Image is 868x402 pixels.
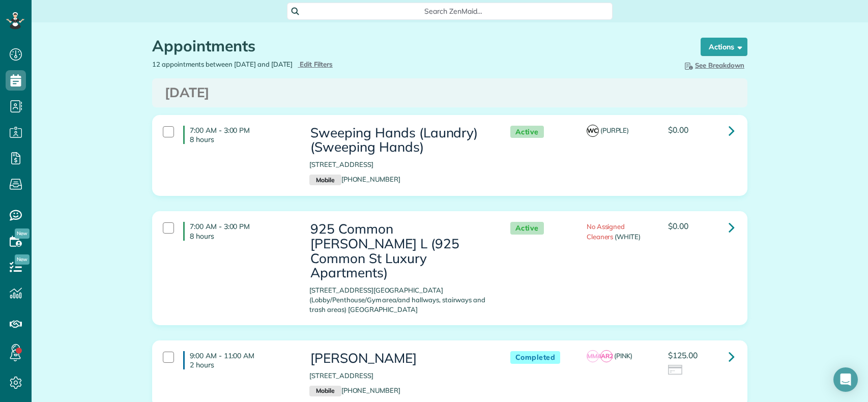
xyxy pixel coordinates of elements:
span: New [15,254,30,265]
div: 12 appointments between [DATE] and [DATE] [144,60,450,69]
span: $125.00 [668,350,698,360]
span: (PINK) [614,352,633,360]
h3: [DATE] [165,85,735,100]
p: [STREET_ADDRESS] [309,371,489,381]
small: Mobile [309,386,341,397]
h4: 9:00 AM - 11:00 AM [183,351,294,369]
span: MM4 [587,350,599,362]
h1: Appointments [152,38,681,54]
p: [STREET_ADDRESS][GEOGRAPHIC_DATA] (Lobby/Penthouse/Gym area/and hallways, stairways and trash are... [309,285,489,314]
a: Mobile[PHONE_NUMBER] [309,386,400,394]
a: Edit Filters [298,60,333,68]
span: See Breakdown [683,61,744,69]
span: No Assigned Cleaners [587,222,625,240]
span: $0.00 [668,221,688,231]
small: Mobile [309,175,341,186]
span: Completed [510,351,561,364]
span: AR2 [600,350,613,362]
p: 8 hours [190,232,294,241]
button: Actions [701,38,747,56]
span: (WHITE) [615,233,641,241]
h4: 7:00 AM - 3:00 PM [183,126,294,144]
h3: 925 Common [PERSON_NAME] L (925 Common St Luxury Apartments) [309,222,489,280]
button: See Breakdown [680,60,747,71]
div: Open Intercom Messenger [833,367,858,392]
span: (PURPLE) [600,126,629,134]
span: $0.00 [668,125,688,135]
h4: 7:00 AM - 3:00 PM [183,222,294,240]
span: Edit Filters [300,60,333,68]
span: New [15,228,30,239]
h3: Sweeping Hands (Laundry) (Sweeping Hands) [309,126,489,155]
p: 2 hours [190,360,294,369]
p: [STREET_ADDRESS] [309,160,489,169]
span: Active [510,222,544,235]
h3: [PERSON_NAME] [309,351,489,366]
p: 8 hours [190,135,294,144]
span: WC [587,125,599,137]
img: icon_credit_card_neutral-3d9a980bd25ce6dbb0f2033d7200983694762465c175678fcbc2d8f4bc43548e.png [668,365,683,376]
a: Mobile[PHONE_NUMBER] [309,175,400,183]
span: Active [510,126,544,138]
